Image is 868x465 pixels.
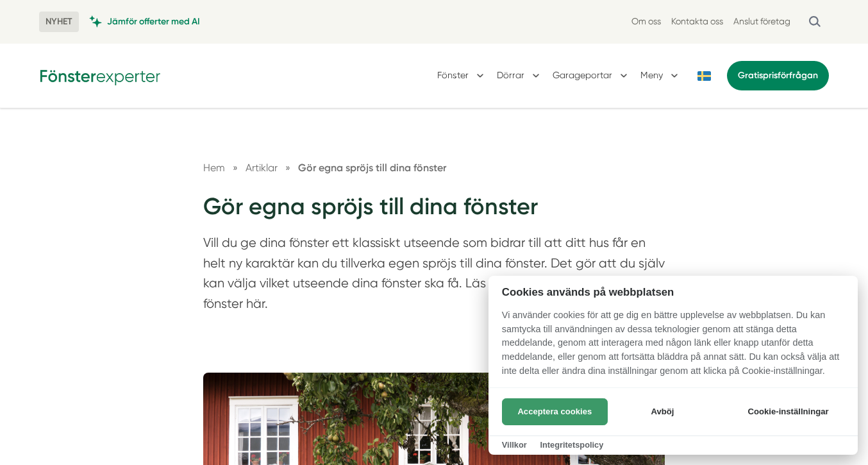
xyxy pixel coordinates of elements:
button: Acceptera cookies [502,398,608,425]
a: Integritetspolicy [540,440,603,450]
h2: Cookies används på webbplatsen [488,286,858,298]
p: Vi använder cookies för att ge dig en bättre upplevelse av webbplatsen. Du kan samtycka till anvä... [488,309,858,387]
button: Cookie-inställningar [732,398,844,425]
button: Avböj [612,398,714,425]
a: Villkor [502,440,527,450]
